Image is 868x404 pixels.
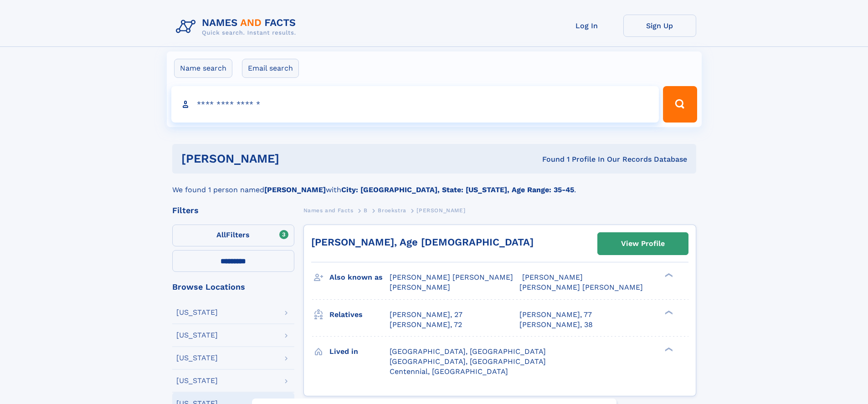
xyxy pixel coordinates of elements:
[264,185,326,194] b: [PERSON_NAME]
[172,206,294,215] div: Filters
[176,354,218,362] div: [US_STATE]
[181,153,411,164] h1: [PERSON_NAME]
[390,283,450,291] span: [PERSON_NAME]
[172,174,696,195] div: We found 1 person named with .
[519,283,643,291] span: [PERSON_NAME] [PERSON_NAME]
[663,346,673,352] div: ❯
[364,207,368,214] span: B
[329,307,390,322] h3: Relatives
[172,225,294,246] label: Filters
[522,273,583,281] span: [PERSON_NAME]
[550,15,623,37] a: Log In
[378,207,406,214] span: Broekstra
[176,377,218,384] div: [US_STATE]
[311,236,534,248] a: [PERSON_NAME], Age [DEMOGRAPHIC_DATA]
[329,344,390,359] h3: Lived in
[663,272,673,278] div: ❯
[390,310,462,320] a: [PERSON_NAME], 27
[176,309,218,316] div: [US_STATE]
[519,320,593,330] a: [PERSON_NAME], 38
[364,205,368,216] a: B
[172,15,303,39] img: Logo Names and Facts
[390,273,513,281] span: [PERSON_NAME] [PERSON_NAME]
[390,367,508,376] span: Centennial, [GEOGRAPHIC_DATA]
[598,233,688,255] a: View Profile
[519,310,592,320] a: [PERSON_NAME], 77
[329,270,390,285] h3: Also known as
[411,154,687,164] div: Found 1 Profile In Our Records Database
[390,320,462,330] a: [PERSON_NAME], 72
[390,347,546,356] span: [GEOGRAPHIC_DATA], [GEOGRAPHIC_DATA]
[378,205,406,216] a: Broekstra
[663,309,673,315] div: ❯
[623,15,696,37] a: Sign Up
[621,233,665,254] div: View Profile
[172,283,294,291] div: Browse Locations
[171,86,659,123] input: search input
[216,230,226,239] span: All
[242,59,299,78] label: Email search
[416,207,465,214] span: [PERSON_NAME]
[176,332,218,339] div: [US_STATE]
[174,59,232,78] label: Name search
[303,205,354,216] a: Names and Facts
[663,86,697,123] button: Search Button
[390,357,546,366] span: [GEOGRAPHIC_DATA], [GEOGRAPHIC_DATA]
[341,185,574,194] b: City: [GEOGRAPHIC_DATA], State: [US_STATE], Age Range: 35-45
